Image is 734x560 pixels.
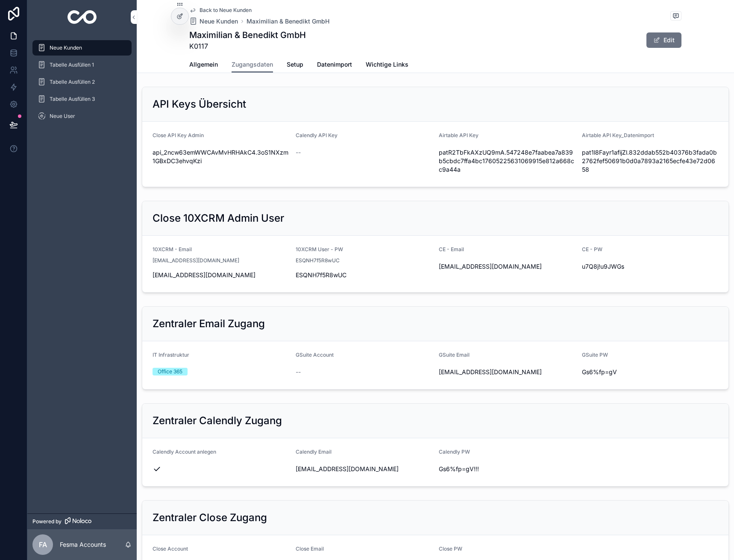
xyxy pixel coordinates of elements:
div: scrollable content [27,34,137,135]
span: Wichtige Links [366,60,408,69]
span: Neue Kunden [50,44,82,51]
span: CE - Email [439,246,464,252]
a: Neue Kunden [189,17,238,26]
span: ESQNH7f5R8wUC [296,257,340,264]
a: Tabelle Ausfüllen 2 [32,74,132,90]
span: Calendly PW [439,449,470,455]
a: Tabelle Ausfüllen 3 [32,91,132,107]
h2: Close 10XCRM Admin User [153,211,284,225]
button: Edit [646,32,681,48]
p: Fesma Accounts [60,540,106,549]
div: Office 365 [158,368,182,375]
span: Neue User [50,113,75,120]
span: patR2TbFkAXzUQ9mA.547248e7faabea7a839b5cbdc7ffa4bc17605225631069915e812a668cc9a44a [439,148,575,174]
span: Calendly Email [296,449,332,455]
span: [EMAIL_ADDRESS][DOMAIN_NAME] [153,257,239,264]
span: Allgemein [189,60,218,69]
span: GSuite PW [582,352,608,358]
span: GSuite Email [439,352,470,358]
span: [EMAIL_ADDRESS][DOMAIN_NAME] [296,465,432,473]
span: Close API Key Admin [153,132,204,138]
span: K0117 [189,41,306,51]
span: Close PW [439,545,462,552]
span: 10XCRM User - PW [296,246,343,252]
span: Gs6%fp=gV [582,368,718,376]
img: App logo [68,10,97,24]
span: Powered by [32,518,62,525]
span: pat1l8Fayr1afijZl.832ddab552b40376b3fada0b2762fef50691b0d0a7893a2165ecfe43e72d0658 [582,148,718,174]
a: Allgemein [189,57,218,74]
a: Powered by [27,513,137,529]
span: Close Email [296,545,324,552]
span: CE - PW [582,246,602,252]
span: 10XCRM - Email [153,246,192,252]
a: Tabelle Ausfüllen 1 [32,57,132,73]
span: Datenimport [317,60,352,69]
span: [EMAIL_ADDRESS][DOMAIN_NAME] [439,262,575,271]
a: Neue User [32,108,132,124]
span: Airtable API Key [439,132,479,138]
a: Zugangsdaten [232,57,273,73]
h2: Zentraler Email Zugang [153,317,265,331]
span: -- [296,148,301,157]
span: FA [39,539,47,550]
span: Close Account [153,545,188,552]
span: Setup [287,60,303,69]
span: Airtable API Key_Datenimport [582,132,654,138]
h2: Zentraler Calendly Zugang [153,414,282,428]
a: Wichtige Links [366,57,408,74]
span: [EMAIL_ADDRESS][DOMAIN_NAME] [153,271,289,279]
h1: Maximilian & Benedikt GmbH [189,29,306,41]
span: Tabelle Ausfüllen 1 [50,62,94,68]
span: Calendly Account anlegen [153,449,216,455]
span: -- [296,368,301,376]
span: Back to Neue Kunden [200,7,252,14]
span: Tabelle Ausfüllen 2 [50,79,95,85]
span: ESQNH7f5R8wUC [296,271,432,279]
span: u7Q8j!u9JWGs [582,262,718,271]
a: Setup [287,57,303,74]
span: api_2ncw63emWWCAvMvHRHAkC4.3oS1NXzm1GBxDC3ehvqKzi [153,148,289,165]
a: Maximilian & Benedikt GmbH [247,17,329,26]
h2: Zentraler Close Zugang [153,511,267,525]
span: Neue Kunden [200,17,238,26]
a: Datenimport [317,57,352,74]
span: Calendly API Key [296,132,338,138]
span: Gs6%fp=gV!!! [439,465,575,473]
span: Zugangsdaten [232,60,273,69]
h2: API Keys Übersicht [153,97,246,111]
a: Back to Neue Kunden [189,7,252,14]
span: [EMAIL_ADDRESS][DOMAIN_NAME] [439,368,575,376]
span: IT Infrastruktur [153,352,189,358]
a: Neue Kunden [32,40,132,56]
span: Tabelle Ausfüllen 3 [50,96,95,103]
span: GSuite Account [296,352,334,358]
